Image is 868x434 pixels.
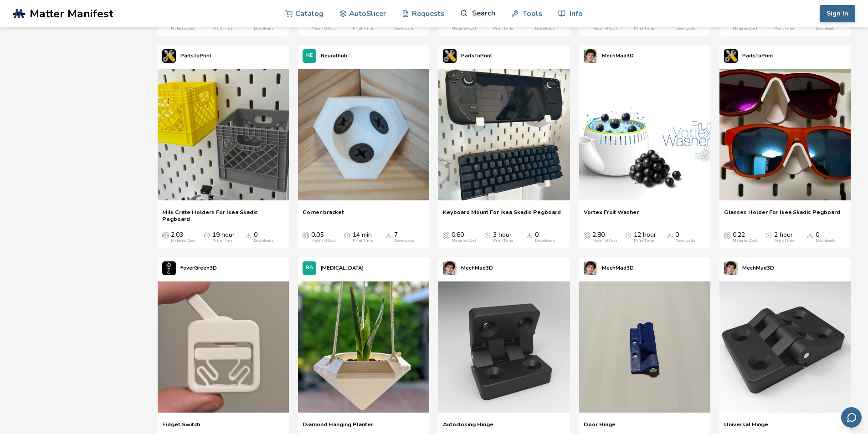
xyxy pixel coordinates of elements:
div: Downloads [535,239,555,243]
img: FeverGreen3D's profile [162,261,176,275]
span: Average Print Time [765,231,772,239]
span: Average Print Time [625,231,632,239]
div: Print Time [774,239,794,243]
div: Print Time [212,239,232,243]
div: Print Time [493,239,513,243]
div: Print Time [774,26,794,31]
span: Average Print Time [204,231,210,239]
div: Downloads [254,239,274,243]
div: 5 hour [774,19,794,31]
div: Downloads [394,26,414,31]
p: [MEDICAL_DATA] [321,263,364,273]
div: 0 [254,19,274,31]
div: Material Cost [311,26,336,31]
div: Print Time [353,26,373,31]
span: Matter Manifest [30,7,113,20]
div: 3 hour [353,19,373,31]
p: MechMad3D [602,51,634,61]
button: Sign In [820,5,855,22]
div: 0 [535,231,555,243]
p: PartsToPrint [461,51,492,61]
div: 19 hour [212,231,235,243]
div: 0.60 [452,231,476,243]
p: PartsToPrint [180,51,211,61]
div: 1 [535,19,555,31]
div: 2.03 [171,231,195,243]
a: Keyboard Mount For Ikea Skadis Pegboard [443,209,561,222]
div: 0.22 [733,231,757,243]
a: MechMad3D's profileMechMad3D [579,257,638,280]
div: 2 hour [774,231,794,243]
div: Downloads [816,239,836,243]
a: Glasses Holder For Ikea Skadis Pegboard [724,209,840,222]
a: PartsToPrint's profilePartsToPrint [438,45,497,67]
span: Downloads [245,231,252,239]
div: Print Time [634,239,654,243]
div: 2 hour [493,19,513,31]
div: Downloads [394,239,414,243]
div: Material Cost [311,239,336,243]
span: Milk Crate Holders For Ikea Skadis Pegboard [162,209,284,222]
p: FeverGreen3D [180,263,217,273]
div: Print Time [353,239,373,243]
div: 0 [816,231,836,243]
button: Send feedback via email [841,407,862,428]
div: 2 hour [634,19,654,31]
span: Downloads [807,231,813,239]
div: Material Cost [171,239,195,243]
p: PartsToPrint [742,51,773,61]
img: MechMad3D's profile [443,261,457,275]
div: Print Time [493,26,513,31]
div: 0.70 [452,19,476,31]
div: 15 hour [212,19,235,31]
div: 7 [394,231,414,243]
div: 0.88 [592,19,617,31]
div: Material Cost [592,239,617,243]
a: PartsToPrint's profilePartsToPrint [158,45,216,67]
div: Material Cost [592,26,617,31]
div: 5 [675,19,695,31]
div: Downloads [675,26,695,31]
span: RA [306,265,313,271]
div: Material Cost [733,26,757,31]
span: Average Print Time [484,231,491,239]
div: Material Cost [733,239,757,243]
div: 0.90 [733,19,757,31]
div: Material Cost [171,26,195,31]
a: MechMad3D's profileMechMad3D [719,257,779,280]
img: MechMad3D's profile [724,261,738,275]
div: 3 hour [493,231,513,243]
p: MechMad3D [742,263,774,273]
div: 3.13 [171,19,195,31]
img: PartsToPrint's profile [724,49,738,63]
a: FeverGreen3D's profileFeverGreen3D [158,257,221,280]
div: 1 [816,19,836,31]
div: Print Time [634,26,654,31]
div: Downloads [816,26,836,31]
div: Downloads [535,26,555,31]
p: Neuralhub [321,51,347,61]
div: 0.50 [311,19,336,31]
span: Average Cost [303,231,309,239]
div: Print Time [212,26,232,31]
a: Corner bracket [303,209,344,222]
div: 0.05 [311,231,336,243]
div: 2.80 [592,231,617,243]
div: 14 min [353,231,373,243]
span: Average Cost [584,231,590,239]
div: 0 [394,19,414,31]
span: Downloads [385,231,392,239]
div: 0 [675,231,695,243]
img: MechMad3D's profile [584,49,597,63]
div: 12 hour [634,231,656,243]
span: Downloads [526,231,533,239]
a: Vortex Fruit Washer [584,209,639,222]
img: MechMad3D's profile [584,261,597,275]
div: Material Cost [452,26,476,31]
span: Average Cost [162,231,169,239]
a: PartsToPrint's profilePartsToPrint [719,45,778,67]
img: PartsToPrint's profile [162,49,176,63]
